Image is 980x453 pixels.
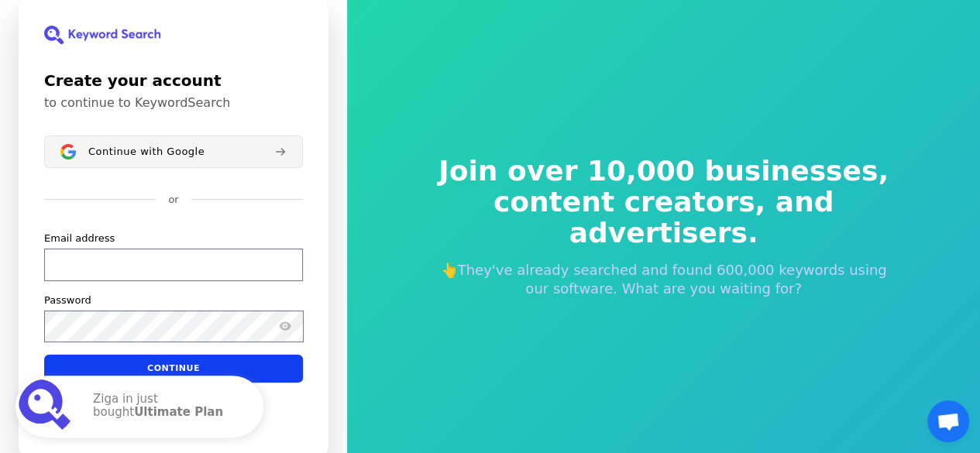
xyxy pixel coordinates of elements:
p: or [168,193,178,207]
p: 👆They've already searched and found 600,000 keywords using our software. What are you waiting for? [428,261,899,298]
span: Join over 10,000 businesses, [428,156,899,187]
button: Show password [276,317,294,335]
span: content creators, and advertisers. [428,187,899,249]
button: Continue [44,355,303,383]
h1: Create your account [44,69,303,92]
strong: Ultimate Plan [134,405,223,419]
p: to continue to KeywordSearch [44,95,303,111]
label: Password [44,293,91,307]
img: Sign in with Google [60,144,76,160]
span: Continue with Google [88,146,205,158]
img: KeywordSearch [44,26,160,44]
button: Sign in with GoogleContinue with Google [44,136,303,168]
img: Ultimate Plan [19,379,74,434]
label: Email address [44,232,115,245]
p: Ziga in just bought [93,393,248,420]
a: Open chat [927,400,969,442]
